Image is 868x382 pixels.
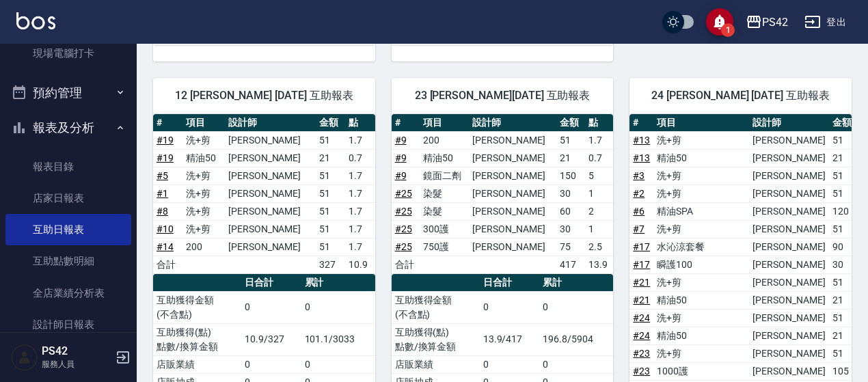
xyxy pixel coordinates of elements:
[480,323,540,355] td: 13.9/417
[395,206,412,217] a: #25
[633,312,650,323] a: #24
[653,114,749,132] th: 項目
[556,220,585,238] td: 30
[345,114,375,132] th: 點
[420,131,469,149] td: 200
[829,202,855,220] td: 120
[182,238,225,256] td: 200
[345,256,375,273] td: 10.9
[585,149,614,167] td: 0.7
[556,114,585,132] th: 金額
[633,348,650,359] a: #23
[749,344,828,362] td: [PERSON_NAME]
[5,277,131,309] a: 全店業績分析表
[169,89,359,103] span: 12 [PERSON_NAME] [DATE] 互助報表
[829,344,855,362] td: 51
[653,131,749,149] td: 洗+剪
[241,355,301,373] td: 0
[153,355,241,373] td: 店販業績
[556,167,585,185] td: 150
[157,206,168,217] a: #8
[480,274,540,292] th: 日合計
[829,149,855,167] td: 21
[653,256,749,273] td: 瞬護100
[585,185,614,202] td: 1
[556,185,585,202] td: 30
[316,202,345,220] td: 51
[157,241,174,252] a: #14
[585,238,614,256] td: 2.5
[633,206,645,217] a: #6
[395,135,407,146] a: #9
[225,114,316,132] th: 設計師
[749,114,828,132] th: 設計師
[241,323,301,355] td: 10.9/327
[395,152,407,163] a: #9
[653,344,749,362] td: 洗+剪
[585,131,614,149] td: 1.7
[469,114,556,132] th: 設計師
[408,89,597,103] span: 23 [PERSON_NAME][DATE] 互助報表
[653,362,749,380] td: 1000護
[585,114,614,132] th: 點
[469,167,556,185] td: [PERSON_NAME]
[653,291,749,309] td: 精油50
[629,114,653,132] th: #
[392,323,480,355] td: 互助獲得(點) 點數/換算金額
[633,259,650,270] a: #17
[420,167,469,185] td: 鏡面二劑
[153,256,182,273] td: 合計
[316,131,345,149] td: 51
[762,14,788,31] div: PS42
[182,131,225,149] td: 洗+剪
[633,152,650,163] a: #13
[225,185,316,202] td: [PERSON_NAME]
[11,344,38,371] img: Person
[539,355,613,373] td: 0
[556,202,585,220] td: 60
[5,214,131,245] a: 互助日報表
[829,131,855,149] td: 51
[829,309,855,327] td: 51
[345,220,375,238] td: 1.7
[345,238,375,256] td: 1.7
[469,220,556,238] td: [PERSON_NAME]
[42,344,111,358] h5: PS42
[740,8,794,36] button: PS42
[345,167,375,185] td: 1.7
[653,238,749,256] td: 水沁涼套餐
[539,323,613,355] td: 196.8/5904
[633,277,650,288] a: #21
[653,273,749,291] td: 洗+剪
[556,256,585,273] td: 417
[420,114,469,132] th: 項目
[469,131,556,149] td: [PERSON_NAME]
[706,8,733,36] button: save
[469,185,556,202] td: [PERSON_NAME]
[646,89,835,103] span: 24 [PERSON_NAME] [DATE] 互助報表
[749,291,828,309] td: [PERSON_NAME]
[469,202,556,220] td: [PERSON_NAME]
[42,358,111,370] p: 服務人員
[157,223,174,234] a: #10
[653,309,749,327] td: 洗+剪
[633,188,645,199] a: #2
[420,220,469,238] td: 300護
[316,167,345,185] td: 51
[633,170,645,181] a: #3
[392,355,480,373] td: 店販業績
[301,274,375,292] th: 累計
[556,238,585,256] td: 75
[182,114,225,132] th: 項目
[316,149,345,167] td: 21
[829,114,855,132] th: 金額
[633,295,650,305] a: #21
[653,327,749,344] td: 精油50
[653,167,749,185] td: 洗+剪
[829,185,855,202] td: 51
[392,114,420,132] th: #
[5,110,131,146] button: 報表及分析
[633,330,650,341] a: #24
[316,220,345,238] td: 51
[749,238,828,256] td: [PERSON_NAME]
